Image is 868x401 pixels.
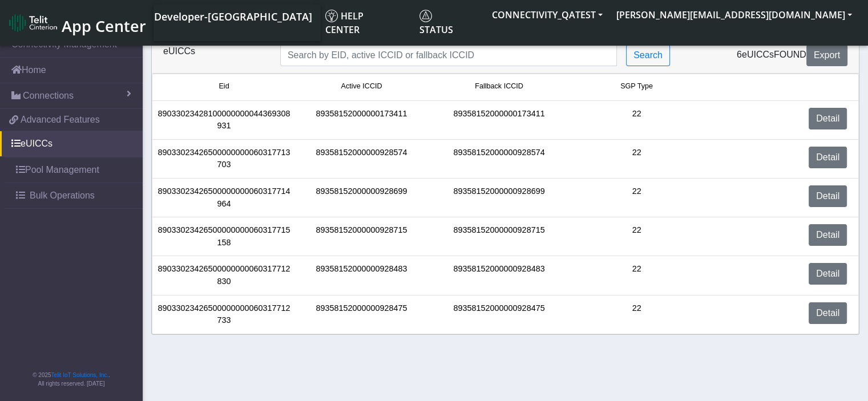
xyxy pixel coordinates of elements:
a: Detail [809,224,847,246]
a: Detail [809,147,847,168]
span: 6 [737,50,742,59]
span: Status [419,10,453,36]
img: status.svg [419,10,432,22]
button: Search [626,44,670,66]
a: Bulk Operations [5,183,143,208]
div: 89358152000000928483 [293,263,430,287]
span: SGP Type [620,81,653,92]
div: 89358152000000928715 [293,224,430,249]
div: 89358152000000928574 [430,147,568,171]
a: Help center [321,5,415,41]
div: 89358152000000928715 [430,224,568,249]
button: CONNECTIVITY_QATEST [485,5,609,25]
div: 89358152000000173411 [293,108,430,132]
span: Fallback ICCID [475,81,523,92]
div: 22 [568,108,705,132]
div: 89358152000000928699 [430,185,568,210]
img: logo-telit-cinterion-gw-new.png [9,14,57,32]
div: eUICCs [155,44,272,66]
div: 89033023426500000000060317712733 [155,302,293,327]
span: found [774,50,806,59]
a: App Center [9,11,144,35]
span: Connections [23,89,74,103]
span: Advanced Features [21,113,100,127]
div: 22 [568,263,705,287]
a: Status [415,5,485,41]
span: eUICCs [742,50,774,59]
span: Active ICCID [341,81,382,92]
div: 22 [568,224,705,249]
a: Your current platform instance [154,5,312,27]
span: Help center [325,10,364,36]
input: Search... [280,44,617,66]
div: 89358152000000928483 [430,263,568,287]
span: App Center [62,15,146,37]
div: 89358152000000928699 [293,185,430,210]
div: 89033023428100000000044369308931 [155,108,293,132]
a: Detail [809,185,847,207]
button: [PERSON_NAME][EMAIL_ADDRESS][DOMAIN_NAME] [609,5,859,25]
span: Eid [219,81,229,92]
div: 22 [568,147,705,171]
div: 22 [568,185,705,210]
div: 89358152000000173411 [430,108,568,132]
img: knowledge.svg [325,10,338,22]
a: Telit IoT Solutions, Inc. [51,372,108,378]
button: Export [806,44,847,66]
a: Detail [809,302,847,324]
a: Detail [809,108,847,129]
div: 89033023426500000000060317712830 [155,263,293,287]
div: 89033023426500000000060317714964 [155,185,293,210]
span: Export [814,50,840,60]
div: 89358152000000928475 [430,302,568,327]
a: Pool Management [5,157,143,183]
div: 89358152000000928574 [293,147,430,171]
div: 22 [568,302,705,327]
div: 89033023426500000000060317715158 [155,224,293,249]
a: Detail [809,263,847,285]
div: 89358152000000928475 [293,302,430,327]
span: Bulk Operations [30,189,95,202]
div: 89033023426500000000060317713703 [155,147,293,171]
span: Developer-[GEOGRAPHIC_DATA] [154,10,312,23]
